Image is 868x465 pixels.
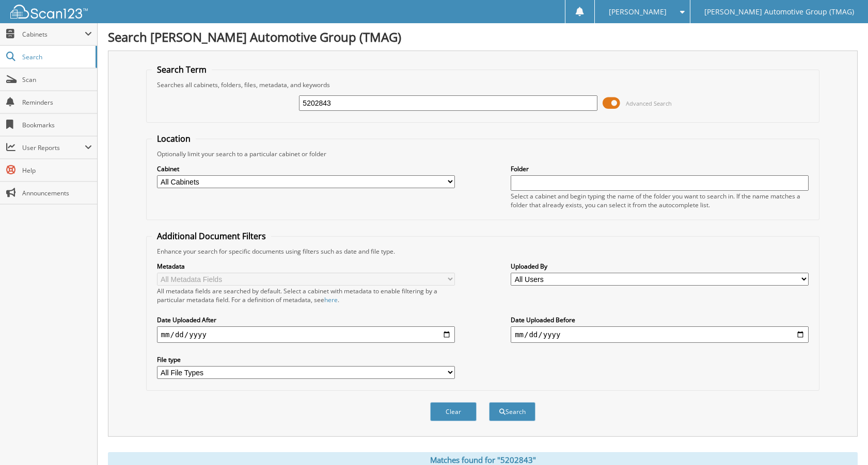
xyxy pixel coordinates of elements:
[22,30,85,39] span: Cabinets
[489,402,535,421] button: Search
[22,166,92,175] span: Help
[152,230,271,242] legend: Additional Document Filters
[511,315,809,324] label: Date Uploaded Before
[511,262,809,271] label: Uploaded By
[22,53,90,61] span: Search
[324,295,338,304] a: here
[511,164,809,173] label: Folder
[157,262,455,271] label: Metadata
[511,326,809,343] input: end
[108,28,858,45] h1: Search [PERSON_NAME] Automotive Group (TMAG)
[704,9,854,15] span: [PERSON_NAME] Automotive Group (TMAG)
[430,402,477,421] button: Clear
[22,189,92,197] span: Announcements
[157,355,455,364] label: File type
[609,9,667,15] span: [PERSON_NAME]
[157,315,455,324] label: Date Uploaded After
[511,192,809,209] div: Select a cabinet and begin typing the name of the folder you want to search in. If the name match...
[10,5,88,19] img: scan123-logo-white.svg
[152,150,814,158] div: Optionally limit your search to a particular cabinet or folder
[157,326,455,343] input: start
[22,75,92,84] span: Scan
[22,143,85,152] span: User Reports
[157,164,455,173] label: Cabinet
[152,80,814,89] div: Searches all cabinets, folders, files, metadata, and keywords
[152,133,196,144] legend: Location
[22,121,92,129] span: Bookmarks
[152,247,814,256] div: Enhance your search for specific documents using filters such as date and file type.
[157,287,455,304] div: All metadata fields are searched by default. Select a cabinet with metadata to enable filtering b...
[152,64,212,75] legend: Search Term
[22,98,92,107] span: Reminders
[626,99,672,107] span: Advanced Search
